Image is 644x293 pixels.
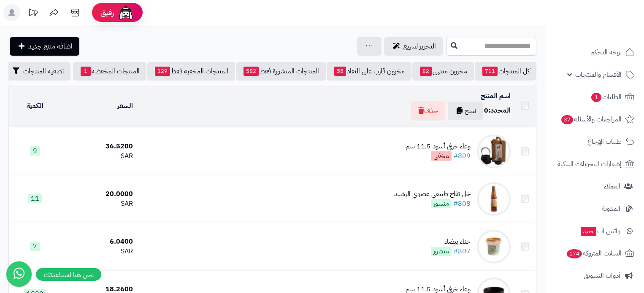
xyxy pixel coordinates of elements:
span: المراجعات والأسئلة [560,113,622,125]
span: طلبات الإرجاع [587,136,622,148]
div: 6.0400 [65,237,133,247]
span: الطلبات [590,91,622,103]
span: 7 [30,242,40,251]
a: مخزون منتهي82 [412,62,474,81]
a: الطلبات1 [550,87,639,107]
span: المدونة [602,203,620,215]
span: 55 [334,67,346,76]
a: الكمية [27,101,43,111]
a: المنتجات المنشورة فقط582 [236,62,326,81]
a: #808 [453,199,471,209]
span: 37 [561,115,573,124]
span: 582 [244,67,259,76]
a: تحديثات المنصة [22,4,43,23]
a: اسم المنتج [481,91,511,101]
a: السعر [117,101,133,111]
a: السلات المتروكة174 [550,243,639,263]
span: 174 [567,249,582,258]
span: 129 [155,67,170,76]
a: اضافة منتج جديد [10,37,79,56]
span: 0 [484,105,488,116]
span: منشور [431,199,452,208]
span: مخفي [431,151,452,161]
a: طلبات الإرجاع [550,132,639,152]
a: #809 [453,151,471,161]
a: المنتجات المخفية فقط129 [147,62,235,81]
span: الأقسام والمنتجات [575,69,622,81]
a: لوحة التحكم [550,42,639,62]
span: أدوات التسويق [584,270,620,282]
button: حذف [411,101,445,121]
span: منشور [431,247,452,256]
img: ai-face.png [117,4,134,21]
span: اضافة منتج جديد [28,41,73,51]
a: العملاء [550,176,639,196]
button: تصفية المنتجات [4,62,70,81]
span: 82 [420,67,432,76]
div: خل تفاح طبيعي عضوي الرشيد [394,189,471,199]
span: 1 [591,93,601,102]
span: 711 [482,67,498,76]
span: رفيق [100,8,114,18]
span: 11 [28,194,42,203]
a: #807 [453,246,471,256]
div: المحدد: [484,106,511,116]
span: لوحة التحكم [590,46,622,58]
div: وعاء خزفي أسود 11.5 سم [406,142,471,151]
a: مخزون قارب على النفاذ55 [327,62,411,81]
span: إشعارات التحويلات البنكية [557,158,622,170]
button: نسخ [448,102,483,120]
span: العملاء [604,180,620,192]
div: SAR [65,199,133,209]
a: المنتجات المخفضة1 [73,62,146,81]
span: التحرير لسريع [403,41,436,51]
div: SAR [65,247,133,256]
a: أدوات التسويق [550,266,639,286]
a: كل المنتجات711 [475,62,536,81]
a: المراجعات والأسئلة37 [550,109,639,129]
span: 1 [81,67,91,76]
span: تصفية المنتجات [23,66,64,76]
span: السلات المتروكة [566,247,622,259]
div: 36.5200 [65,142,133,151]
div: SAR [65,151,133,161]
span: جديد [581,227,596,236]
a: التحرير لسريع [384,37,443,56]
a: إشعارات التحويلات البنكية [550,154,639,174]
div: حناء بيضاء [431,237,471,247]
img: خل تفاح طبيعي عضوي الرشيد [477,182,511,216]
span: 9 [30,146,40,156]
span: وآتس آب [580,225,620,237]
a: المدونة [550,199,639,219]
img: وعاء خزفي أسود 11.5 سم [477,134,511,168]
img: حناء بيضاء [477,230,511,263]
div: 20.0000 [65,189,133,199]
a: وآتس آبجديد [550,221,639,241]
